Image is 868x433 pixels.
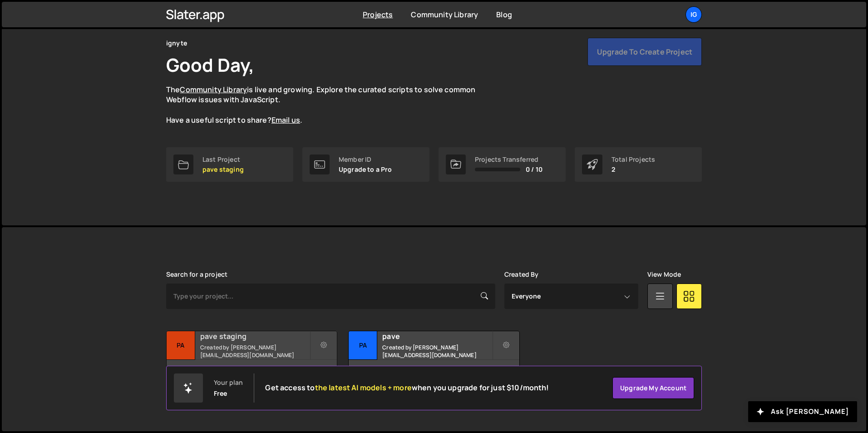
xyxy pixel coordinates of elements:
[167,331,195,360] div: pa
[748,401,857,422] button: Ask [PERSON_NAME]
[166,271,227,278] label: Search for a project
[349,331,377,360] div: pa
[363,10,393,20] a: Projects
[200,331,310,341] h2: pave staging
[612,156,655,163] div: Total Projects
[271,115,300,125] a: Email us
[166,284,495,309] input: Type your project...
[265,383,549,392] h2: Get access to when you upgrade for just $10/month!
[348,331,519,388] a: pa pave Created by [PERSON_NAME][EMAIL_ADDRESS][DOMAIN_NAME] 5 pages, last updated by [DATE]
[214,390,227,397] div: Free
[166,147,293,182] a: Last Project pave staging
[382,331,492,341] h2: pave
[504,271,539,278] label: Created By
[166,331,337,388] a: pa pave staging Created by [PERSON_NAME][EMAIL_ADDRESS][DOMAIN_NAME] 13 pages, last updated by [D...
[180,85,247,95] a: Community Library
[382,343,492,359] small: Created by [PERSON_NAME][EMAIL_ADDRESS][DOMAIN_NAME]
[166,85,493,125] p: The is live and growing. Explore the curated scripts to solve common Webflow issues with JavaScri...
[526,166,542,173] span: 0 / 10
[686,6,702,23] a: ig
[496,10,512,20] a: Blog
[166,38,187,49] div: ignyte
[200,343,310,359] small: Created by [PERSON_NAME][EMAIL_ADDRESS][DOMAIN_NAME]
[647,271,681,278] label: View Mode
[411,10,478,20] a: Community Library
[202,166,244,173] p: pave staging
[214,379,243,386] div: Your plan
[349,360,519,387] div: 5 pages, last updated by [DATE]
[612,166,655,173] p: 2
[166,52,254,77] h1: Good Day,
[339,156,392,163] div: Member ID
[167,360,337,387] div: 13 pages, last updated by [DATE]
[339,166,392,173] p: Upgrade to a Pro
[612,377,694,399] a: Upgrade my account
[475,156,542,163] div: Projects Transferred
[315,383,412,393] span: the latest AI models + more
[202,156,244,163] div: Last Project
